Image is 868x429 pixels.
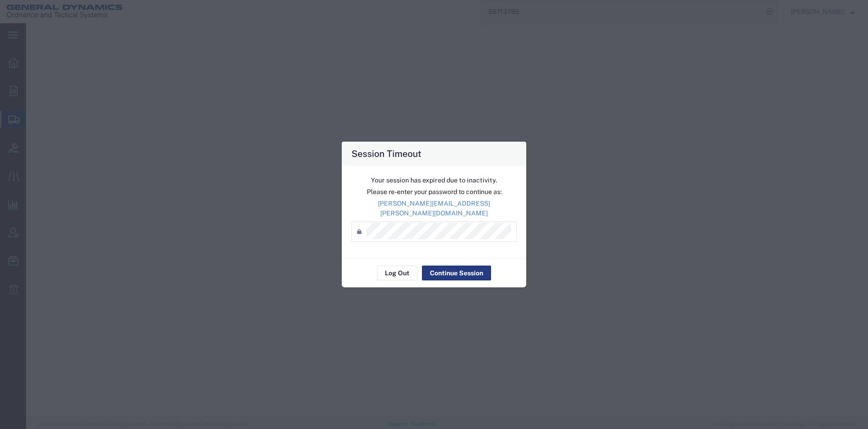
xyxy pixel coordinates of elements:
[351,147,421,160] h4: Session Timeout
[351,175,517,185] p: Your session has expired due to inactivity.
[422,266,491,280] button: Continue Session
[377,266,417,280] button: Log Out
[351,187,517,197] p: Please re-enter your password to continue as:
[351,199,517,218] p: [PERSON_NAME][EMAIL_ADDRESS][PERSON_NAME][DOMAIN_NAME]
